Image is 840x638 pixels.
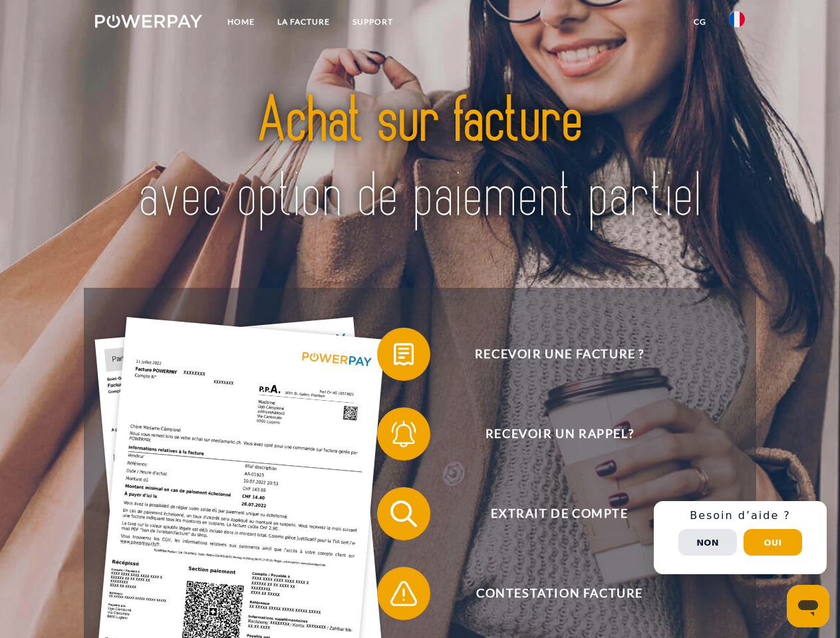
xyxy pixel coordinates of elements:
img: qb_warning.svg [387,577,420,610]
span: Recevoir une facture ? [396,328,722,381]
button: Extrait de compte [377,487,723,540]
div: Schnellhilfe [654,501,827,574]
img: fr [729,11,745,27]
button: Recevoir un rappel? [377,407,723,461]
iframe: Bouton de lancement de la fenêtre de messagerie [787,585,829,627]
img: qb_search.svg [387,497,420,530]
img: qb_bell.svg [387,417,420,451]
button: Recevoir une facture ? [377,328,723,381]
button: Contestation Facture [377,567,723,620]
span: Contestation Facture [396,567,722,620]
span: Recevoir un rappel? [396,407,722,461]
a: Support [341,10,404,34]
img: logo-powerpay-white.svg [95,15,202,28]
a: LA FACTURE [266,10,341,34]
a: CG [682,10,718,34]
button: Non [678,529,737,556]
button: Oui [744,529,802,556]
img: qb_bill.svg [387,338,420,371]
span: Extrait de compte [396,487,722,540]
a: Home [216,10,266,34]
h3: Besoin d’aide ? [662,509,819,522]
img: title-powerpay_fr.svg [127,64,713,255]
